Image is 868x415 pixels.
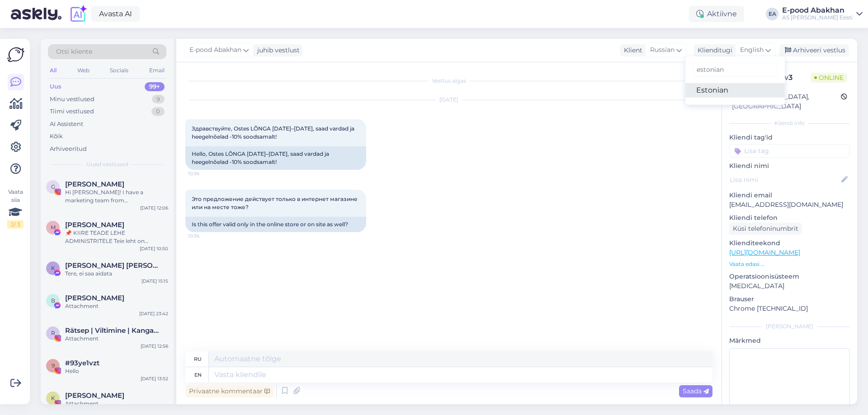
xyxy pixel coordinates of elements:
[185,385,274,397] div: Privaatne kommentaar
[65,221,124,229] span: Martin Eggers
[65,188,168,205] div: Hi [PERSON_NAME]! I have a marketing team from [GEOGRAPHIC_DATA] ready to help you. If you are in...
[51,297,55,304] span: В
[729,144,850,158] input: Lisa tag
[50,107,94,116] div: Tiimi vestlused
[729,161,850,171] p: Kliendi nimi
[52,362,55,369] span: 9
[140,205,168,211] div: [DATE] 12:06
[65,392,124,400] span: Katrina Randma
[65,294,124,302] span: Виктор Стриков
[192,125,356,140] span: Здравствуйте, Ostes LÕNGA [DATE]–[DATE], saad vardad ja heegelnõelad -10% soodsamalt!
[50,145,87,154] div: Arhiveeritud
[729,223,802,235] div: Küsi telefoninumbrit
[685,83,785,98] a: Estonian
[65,367,168,375] div: Hello
[7,188,24,228] div: Vaata siia
[729,213,850,223] p: Kliendi telefon
[51,330,55,336] span: R
[782,14,853,21] div: AS [PERSON_NAME] Eesti
[141,343,168,350] div: [DATE] 12:56
[729,304,850,313] p: Chrome [TECHNICAL_ID]
[65,359,99,367] span: #93ye1vzt
[185,96,712,104] div: [DATE]
[142,278,168,284] div: [DATE] 15:15
[189,45,241,55] span: E-pood Abakhan
[86,160,128,168] span: Uued vestlused
[188,233,222,239] span: 10:36
[192,196,359,210] span: Это предложение действует только в интернет магазине или на месте тоже?
[188,170,222,177] span: 10:36
[7,46,24,63] img: Askly Logo
[185,77,712,85] div: Vestlus algas
[620,46,642,55] div: Klient
[139,310,168,317] div: [DATE] 23:42
[50,82,61,91] div: Uus
[65,335,168,343] div: Attachment
[730,175,840,185] input: Lisa nimi
[50,95,94,104] div: Minu vestlused
[732,92,841,111] div: [GEOGRAPHIC_DATA], [GEOGRAPHIC_DATA]
[729,191,850,200] p: Kliendi email
[729,336,850,345] p: Märkmed
[650,45,675,55] span: Russian
[766,8,778,20] div: EA
[141,375,168,382] div: [DATE] 13:52
[50,120,83,129] div: AI Assistent
[254,46,300,55] div: juhib vestlust
[152,95,165,104] div: 9
[65,302,168,310] div: Attachment
[91,6,140,22] a: Avasta AI
[65,229,168,245] div: 📌 KIIRE TEADE LEHE ADMINISTRITELE Teie leht on rikkunud Meta kogukonna juhiseid ja reklaamipoliit...
[56,47,92,56] span: Otsi kliente
[729,133,850,142] p: Kliendi tag'id
[729,260,850,268] p: Vaata edasi ...
[729,281,850,291] p: [MEDICAL_DATA]
[683,387,709,395] span: Saada
[65,326,159,335] span: Rätsep | Viltimine | Kangastelgedel kudumine
[65,400,168,408] div: Attachment
[694,46,732,55] div: Klienditugi
[729,119,850,127] div: Kliendi info
[689,6,744,22] div: Aktiivne
[729,272,850,281] p: Operatsioonisüsteem
[729,248,800,256] a: [URL][DOMAIN_NAME]
[194,351,202,367] div: ru
[693,63,778,77] input: Kirjuta, millist tag'i otsid
[729,322,850,331] div: [PERSON_NAME]
[729,238,850,248] p: Klienditeekond
[151,107,165,116] div: 0
[108,65,130,76] div: Socials
[782,7,863,21] a: E-pood AbakhanAS [PERSON_NAME] Eesti
[194,367,202,382] div: en
[65,180,124,188] span: Gian Franco Serrudo
[51,224,56,231] span: M
[811,73,847,83] span: Online
[75,65,91,76] div: Web
[65,270,168,278] div: Tere, ei saa aidata
[51,183,55,190] span: G
[145,82,165,91] div: 99+
[729,294,850,304] p: Brauser
[185,146,366,170] div: Hello, Ostes LÕNGA [DATE]–[DATE], saad vardad ja heegelnõelad -10% soodsamalt!
[782,7,853,14] div: E-pood Abakhan
[147,65,166,76] div: Email
[185,217,366,232] div: Is this offer valid only in the online store or on site as well?
[65,261,159,270] span: Karl Eik Rebane
[48,65,58,76] div: All
[51,265,55,271] span: K
[140,245,168,252] div: [DATE] 10:50
[740,45,764,55] span: English
[7,220,24,228] div: 2 / 3
[51,395,55,401] span: K
[779,44,849,56] div: Arhiveeri vestlus
[50,132,63,141] div: Kõik
[729,200,850,210] p: [EMAIL_ADDRESS][DOMAIN_NAME]
[69,5,88,23] img: explore-ai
